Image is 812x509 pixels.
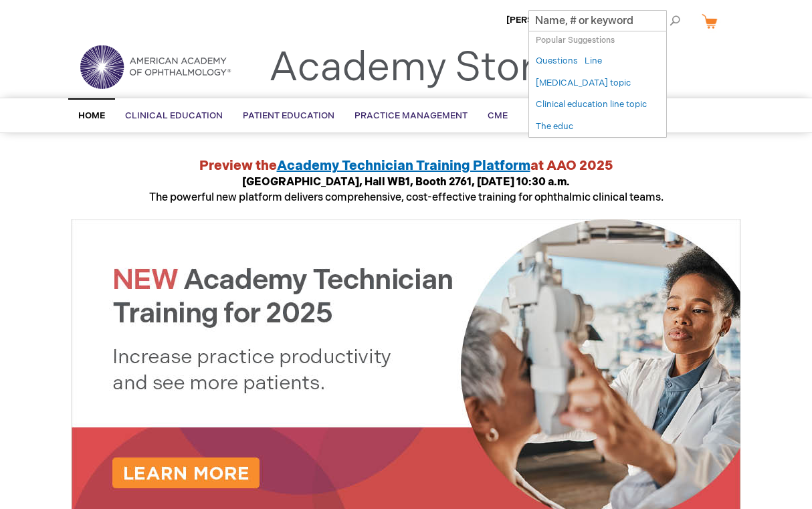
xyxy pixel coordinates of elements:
[354,110,468,121] span: Practice Management
[536,77,631,90] a: [MEDICAL_DATA] topic
[242,176,570,189] strong: [GEOGRAPHIC_DATA], Hall WB1, Booth 2761, [DATE] 10:30 a.m.
[528,10,667,31] input: Name, # or keyword
[277,158,530,174] a: Academy Technician Training Platform
[78,110,105,121] span: Home
[243,110,334,121] span: Patient Education
[488,110,508,121] span: CME
[125,110,223,121] span: Clinical Education
[528,110,588,121] span: Membership
[506,15,581,25] a: [PERSON_NAME]
[199,158,613,174] strong: Preview the at AAO 2025
[585,55,602,68] a: Line
[536,35,615,45] span: Popular Suggestions
[629,7,680,33] span: Search
[536,120,573,133] a: The educ
[149,176,664,204] span: The powerful new platform delivers comprehensive, cost-effective training for ophthalmic clinical...
[536,55,578,68] a: Questions
[536,98,647,111] a: Clinical education line topic
[269,44,557,92] a: Academy Store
